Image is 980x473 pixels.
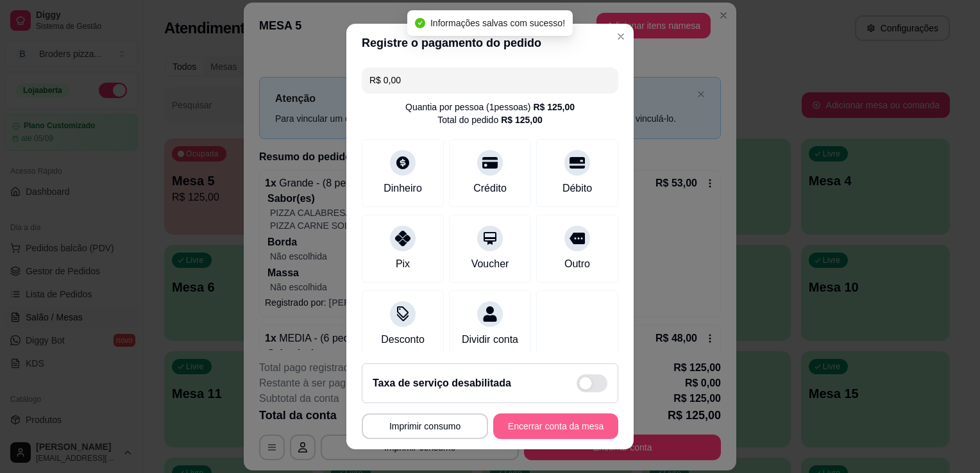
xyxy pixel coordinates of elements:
span: check-circle [415,18,425,28]
div: Débito [562,181,592,196]
div: Dividir conta [462,332,518,347]
div: Quantia por pessoa ( 1 pessoas) [405,101,575,113]
div: Pix [396,256,410,272]
div: Dinheiro [384,181,422,196]
button: Encerrar conta da mesa [493,413,618,439]
div: Desconto [381,332,425,347]
div: Voucher [471,256,509,272]
div: Outro [564,256,590,272]
button: Close [611,26,631,47]
input: Ex.: hambúrguer de cordeiro [369,67,611,93]
header: Registre o pagamento do pedido [346,24,634,62]
button: Imprimir consumo [362,413,488,439]
div: Crédito [473,181,507,196]
div: Total do pedido [437,113,543,126]
span: Informações salvas com sucesso! [430,18,565,28]
h2: Taxa de serviço desabilitada [373,376,511,391]
div: R$ 125,00 [533,101,575,113]
div: R$ 125,00 [501,113,543,126]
